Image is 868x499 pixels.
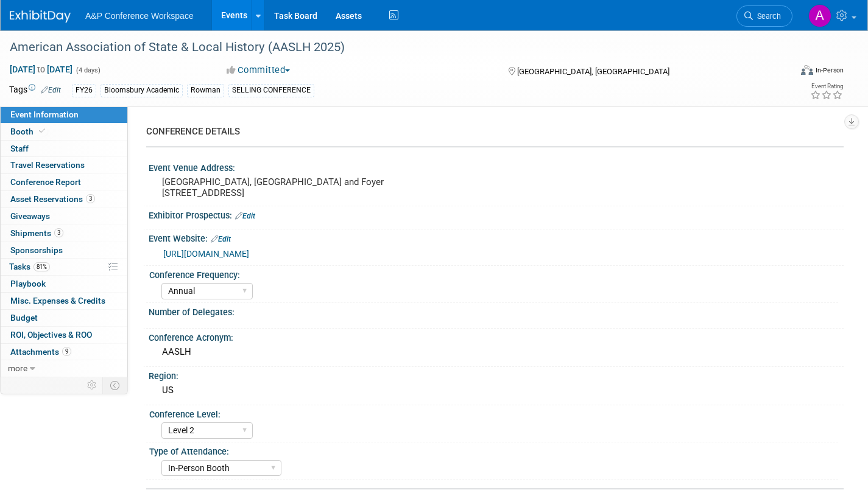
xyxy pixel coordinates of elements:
span: Asset Reservations [10,194,95,204]
span: 3 [86,194,95,203]
a: Search [736,5,792,27]
a: Misc. Expenses & Credits [1,293,127,309]
a: Shipments3 [1,225,127,242]
span: Tasks [9,262,50,271]
a: Booth [1,124,127,140]
div: Event Venue Address: [149,159,844,174]
a: ROI, Objectives & ROO [1,327,127,343]
td: Tags [9,83,61,97]
div: Exhibitor Prospectus: [149,206,844,222]
td: Personalize Event Tab Strip [82,377,103,393]
div: Number of Delegates: [149,303,844,318]
span: Sponsorships [10,245,63,255]
a: Asset Reservations3 [1,191,127,208]
a: Sponsorships [1,242,127,259]
div: Event Format [720,63,844,82]
a: Conference Report [1,174,127,190]
div: SELLING CONFERENCE [228,84,314,97]
div: In-Person [815,66,844,75]
td: Toggle Event Tabs [103,377,128,393]
a: Budget [1,310,127,326]
span: Travel Reservations [10,160,85,170]
span: 81% [34,262,50,271]
div: US [158,381,834,400]
span: Budget [10,313,38,323]
span: Shipments [10,228,63,238]
a: Event Information [1,106,127,123]
span: A&P Conference Workspace [85,11,194,21]
span: to [35,65,47,74]
a: [URL][DOMAIN_NAME] [163,249,249,259]
a: Travel Reservations [1,157,127,173]
pre: [GEOGRAPHIC_DATA], [GEOGRAPHIC_DATA] and Foyer [STREET_ADDRESS] [162,176,425,198]
span: Search [753,12,781,21]
div: Event Website: [149,229,844,245]
a: Playbook [1,276,127,292]
div: Event Rating [810,83,843,89]
span: Event Information [10,110,79,119]
a: Giveaways [1,208,127,225]
span: Conference Report [10,177,81,187]
div: Rowman [187,84,224,97]
div: Region: [149,367,844,382]
div: Conference Level: [149,405,838,420]
img: ExhibitDay [10,10,71,23]
div: Type of Attendance: [149,442,838,458]
span: 3 [54,228,63,237]
i: Booth reservation complete [39,128,45,134]
span: [DATE] [DATE] [9,64,73,75]
a: more [1,360,127,377]
a: Attachments9 [1,344,127,360]
span: ROI, Objectives & ROO [10,330,92,340]
span: [GEOGRAPHIC_DATA], [GEOGRAPHIC_DATA] [517,67,669,76]
button: Committed [222,64,295,77]
span: Staff [10,144,29,153]
a: Edit [41,86,61,94]
a: Edit [235,212,255,220]
img: Format-Inperson.png [801,65,813,75]
span: more [8,363,27,373]
div: CONFERENCE DETAILS [146,125,834,138]
a: Edit [211,235,231,243]
a: Staff [1,141,127,157]
span: 9 [62,347,71,356]
div: American Association of State & Local History (AASLH 2025) [5,37,772,58]
div: Conference Acronym: [149,329,844,344]
span: Misc. Expenses & Credits [10,296,105,305]
span: (4 days) [75,66,101,74]
img: Amanda Oney [808,4,831,27]
span: Giveaways [10,211,50,221]
span: Booth [10,127,48,136]
span: Attachments [10,347,71,357]
div: Bloomsbury Academic [101,84,183,97]
a: Tasks81% [1,259,127,275]
div: FY26 [72,84,96,97]
div: AASLH [158,343,834,361]
span: Playbook [10,279,46,288]
div: Conference Frequency: [149,266,838,281]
